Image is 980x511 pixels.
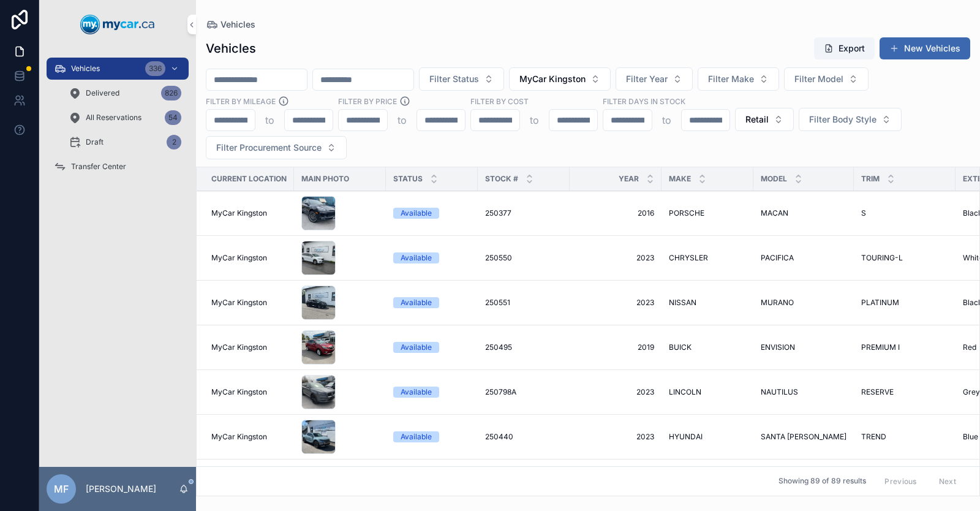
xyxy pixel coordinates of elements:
span: Red [963,343,976,352]
span: S [861,208,866,218]
a: 250550 [485,253,562,263]
button: Export [814,37,875,59]
a: PACIFICA [761,253,846,263]
p: to [265,113,274,127]
span: Filter Make [708,73,754,85]
div: 336 [145,61,165,76]
label: FILTER BY PRICE [338,96,397,107]
a: 250377 [485,208,562,218]
span: HYUNDAI [669,432,703,442]
button: Select Button [784,67,869,91]
a: MyCar Kingston [211,387,287,397]
span: Blue [963,432,978,442]
span: Vehicles [71,64,100,74]
span: MF [54,482,69,496]
span: PREMIUM I [861,343,900,352]
a: Vehicles336 [47,58,189,80]
a: 250495 [485,343,562,352]
span: TOURING-L [861,253,903,263]
a: NISSAN [669,298,746,308]
a: Available [393,208,470,219]
span: Stock # [485,174,518,184]
span: Filter Status [429,73,479,85]
span: MyCar Kingston [211,343,267,352]
span: Delivered [86,88,119,98]
a: Available [393,252,470,263]
span: PACIFICA [761,253,794,263]
a: Available [393,431,470,442]
p: [PERSON_NAME] [86,483,156,495]
a: Draft2 [61,131,189,153]
span: TREND [861,432,886,442]
button: Select Button [419,67,504,91]
span: 250440 [485,432,513,442]
span: Transfer Center [71,162,126,172]
a: NAUTILUS [761,387,846,397]
span: Filter Model [794,73,843,85]
button: Select Button [799,108,902,131]
span: Filter Body Style [809,113,876,126]
a: Vehicles [206,18,255,31]
span: 250495 [485,343,512,352]
a: PORSCHE [669,208,746,218]
span: BUICK [669,343,692,352]
span: MyCar Kingston [211,298,267,308]
a: All Reservations54 [61,107,189,129]
button: Select Button [206,136,347,159]
div: Available [401,208,432,219]
img: App logo [80,15,155,34]
a: BUICK [669,343,746,352]
span: Make [669,174,691,184]
span: MyCar Kingston [211,387,267,397]
a: PREMIUM I [861,343,948,352]
span: RESERVE [861,387,894,397]
a: MyCar Kingston [211,208,287,218]
a: Available [393,297,470,308]
span: CHRYSLER [669,253,708,263]
div: Available [401,252,432,263]
a: Available [393,387,470,398]
span: PLATINUM [861,298,899,308]
div: Available [401,297,432,308]
span: 250551 [485,298,510,308]
label: FILTER BY COST [470,96,529,107]
a: 250440 [485,432,562,442]
a: 2016 [577,208,654,218]
a: 2023 [577,253,654,263]
div: Available [401,342,432,353]
span: 250377 [485,208,511,218]
span: MyCar Kingston [211,432,267,442]
a: MyCar Kingston [211,298,287,308]
button: Select Button [698,67,779,91]
a: MACAN [761,208,846,218]
a: LINCOLN [669,387,746,397]
div: Available [401,387,432,398]
a: Delivered826 [61,82,189,104]
div: scrollable content [39,49,196,194]
span: 2023 [577,432,654,442]
a: MyCar Kingston [211,432,287,442]
span: Filter Year [626,73,668,85]
span: Retail [745,113,769,126]
a: PLATINUM [861,298,948,308]
a: ENVISION [761,343,846,352]
div: 2 [167,135,181,150]
span: MyCar Kingston [519,73,586,85]
div: Available [401,431,432,442]
a: Transfer Center [47,156,189,178]
span: Main Photo [301,174,349,184]
a: 2023 [577,298,654,308]
p: to [662,113,671,127]
span: Year [619,174,639,184]
label: Filter Days In Stock [603,96,685,107]
span: PORSCHE [669,208,704,218]
span: Showing 89 of 89 results [778,477,866,486]
span: ENVISION [761,343,795,352]
span: NAUTILUS [761,387,798,397]
span: Grey [963,387,980,397]
span: Filter Procurement Source [216,142,322,154]
h1: Vehicles [206,40,256,57]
